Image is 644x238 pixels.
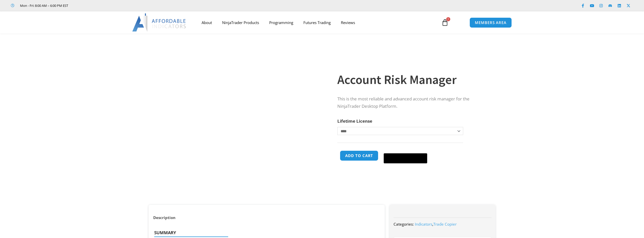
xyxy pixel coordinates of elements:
button: Add to cart [340,150,378,161]
a: Programming [264,17,298,28]
iframe: Customer reviews powered by Trustpilot [75,3,151,8]
a: NinjaTrader Products [217,17,264,28]
a: Trade Copier [433,222,457,227]
span: Categories: [394,222,414,227]
a: About [197,17,217,28]
h1: Account Risk Manager [337,71,485,89]
a: Reviews [336,17,360,28]
nav: Menu [197,17,436,28]
button: Buy with GPay [384,153,427,163]
label: Lifetime License [337,118,372,124]
span: , [415,222,457,227]
a: Description [149,213,180,223]
span: Mon - Fri: 8:00 AM – 6:00 PM EST [19,3,68,9]
span: 1 [446,17,450,21]
span: MEMBERS AREA [475,21,506,25]
a: 1 [434,15,456,30]
a: Futures Trading [298,17,336,28]
a: MEMBERS AREA [470,17,512,28]
iframe: Secure payment input frame [383,150,428,150]
p: This is the most reliable and advanced account risk manager for the NinjaTrader Desktop Platform. [337,95,485,110]
a: Indicators [415,222,432,227]
h4: Summary [154,230,375,235]
img: LogoAI | Affordable Indicators – NinjaTrader [132,13,187,32]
